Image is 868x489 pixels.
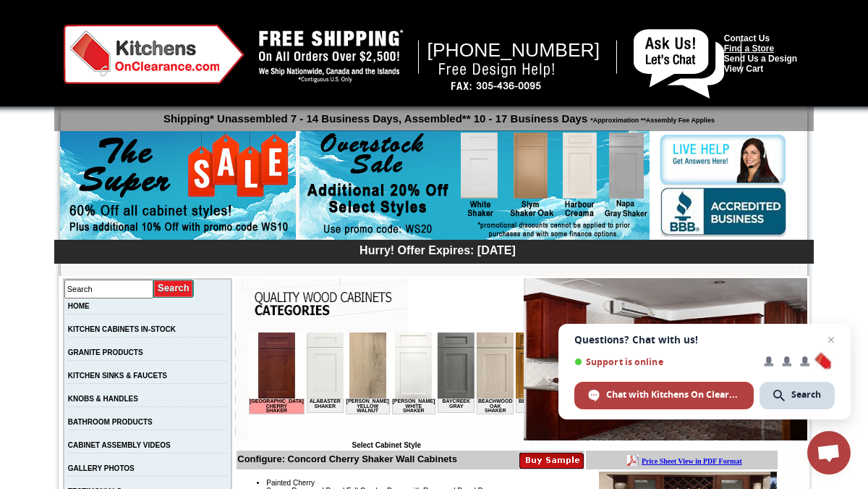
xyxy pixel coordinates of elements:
iframe: Browser incompatible [249,333,524,441]
span: *Approximation **Assembly Fee Applies [587,113,715,124]
a: GRANITE PRODUCTS [68,348,143,356]
b: Price Sheet View in PDF Format [17,6,117,14]
a: KITCHEN SINKS & FAUCETS [68,372,167,380]
span: Search [791,388,821,401]
a: Contact Us [724,33,770,43]
div: Chat with Kitchens On Clearance [574,382,754,409]
span: Support is online [574,356,754,367]
span: Painted Cherry [266,479,315,487]
img: Concord Cherry Shaker [524,278,807,440]
div: Search [759,382,835,409]
a: KITCHEN CABINETS IN-STOCK [68,325,176,333]
div: Open chat [807,431,851,475]
a: KNOBS & HANDLES [68,395,138,403]
input: Submit [153,279,195,298]
div: Hurry! Offer Expires: [DATE] [61,242,814,257]
a: GALLERY PHOTOS [68,464,135,472]
a: Send Us a Design [724,54,797,64]
a: View Cart [724,64,763,74]
a: HOME [68,302,90,310]
img: Kitchens on Clearance Logo [64,25,244,84]
span: Close chat [822,331,840,348]
b: Select Cabinet Style [352,441,421,449]
td: Bellmonte Maple [267,66,304,80]
span: Chat with Kitchens On Clearance [606,388,740,401]
p: Shipping* Unassembled 7 - 14 Business Days, Assembled** 10 - 17 Business Days [61,106,814,125]
a: Find a Store [724,43,774,54]
a: Price Sheet View in PDF Format [17,2,117,14]
b: Configure: Concord Cherry Shaker Wall Cabinets [237,454,457,464]
a: CABINET ASSEMBLY VIDEOS [68,441,171,449]
a: BATHROOM PRODUCTS [68,418,153,426]
img: pdf.png [2,4,14,15]
span: Questions? Chat with us! [574,334,835,346]
span: [PHONE_NUMBER] [427,39,600,61]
